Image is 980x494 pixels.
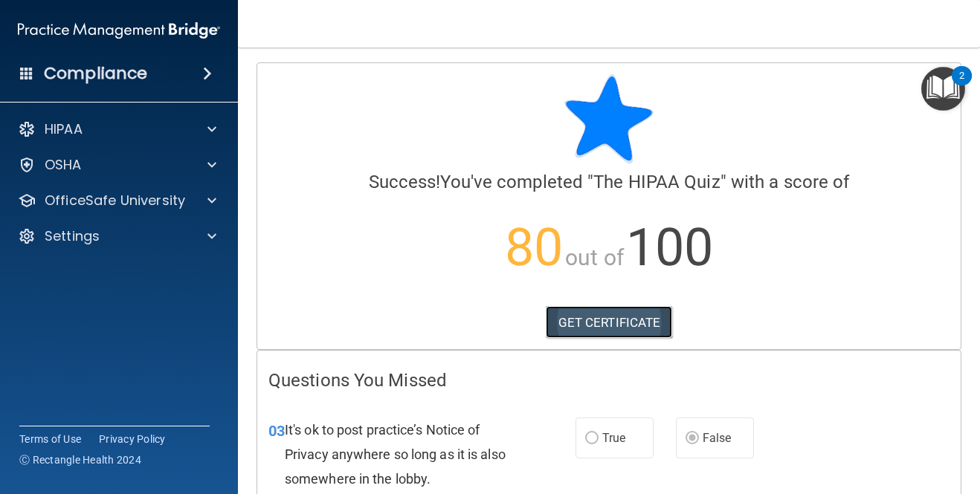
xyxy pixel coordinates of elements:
[44,63,147,84] h4: Compliance
[18,156,216,174] a: OSHA
[626,217,713,278] span: 100
[564,74,654,163] img: blue-star-rounded.9d042014.png
[703,431,732,445] span: False
[546,306,673,339] a: GET CERTIFICATE
[45,227,100,245] p: Settings
[99,432,166,446] a: Privacy Policy
[959,76,964,95] div: 2
[268,172,950,192] h4: You've completed " " with a score of
[18,227,216,245] a: Settings
[686,433,699,444] input: False
[268,422,285,440] span: 03
[369,172,441,192] span: Success!
[268,371,950,390] h4: Questions You Missed
[585,433,599,444] input: True
[565,244,624,270] span: out of
[18,16,220,45] img: PMB logo
[19,432,81,446] a: Terms of Use
[593,172,720,192] span: The HIPAA Quiz
[45,192,185,209] p: OfficeSafe University
[45,120,83,138] p: HIPAA
[602,431,625,445] span: True
[18,192,216,209] a: OfficeSafe University
[285,422,506,487] span: It's ok to post practice’s Notice of Privacy anywhere so long as it is also somewhere in the lobby.
[45,156,82,174] p: OSHA
[18,120,216,138] a: HIPAA
[921,67,965,111] button: Open Resource Center, 2 new notifications
[19,452,141,467] span: Ⓒ Rectangle Health 2024
[505,217,563,278] span: 80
